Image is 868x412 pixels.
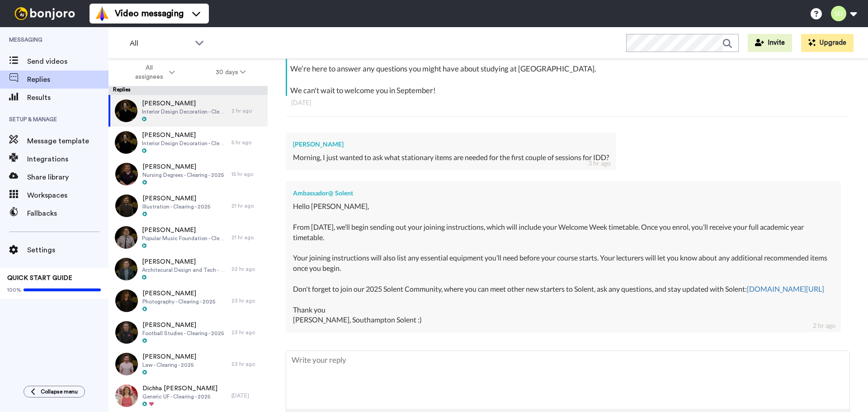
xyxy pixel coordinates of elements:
span: [PERSON_NAME] [142,257,227,266]
img: bea6977f-7979-43e9-a791-e4026198eb0c-thumb.jpg [115,384,138,407]
div: Hello [PERSON_NAME], From [DATE], we’ll begin sending out your joining instructions, which will i... [293,201,834,325]
div: 2 hr ago [231,107,263,114]
img: 4328262d-8ba5-4fd8-a151-6c7ff70d307a-thumb.jpg [115,289,138,312]
span: Photography - Clearing - 2025 [142,298,215,305]
button: 30 days [195,64,266,81]
span: Send videos [27,56,108,67]
div: 15 hr ago [231,170,263,178]
span: [PERSON_NAME] [142,194,210,203]
img: 6665af85-3f7a-463d-befa-2e6a25c3e264-thumb.jpg [115,163,138,185]
span: Illustration - Clearing - 2025 [142,203,210,210]
span: Dichha [PERSON_NAME] [142,384,217,393]
img: a22cdd19-1aed-4fb7-aa37-64277d2f65b8-thumb.jpg [115,321,138,344]
span: [PERSON_NAME] [142,289,215,298]
span: Interior Design Decoration - Clearing - 2025 [142,140,227,147]
span: Popular Music Foundation - Clearing - 2025 [142,235,227,242]
div: 22 hr ago [231,265,263,273]
span: Law - Clearing - 2025 [142,361,196,369]
span: [PERSON_NAME] [142,131,227,140]
span: [PERSON_NAME] [142,162,224,171]
div: 21 hr ago [231,234,263,241]
div: [DATE] [291,98,844,107]
span: Settings [27,245,108,256]
div: Replies [108,86,268,95]
span: All assignees [131,63,167,81]
div: 23 hr ago [231,360,263,368]
img: e94f2a09-1d6c-4b25-a60d-9956705aa434-thumb.jpg [115,99,137,122]
button: All assignees [110,60,195,85]
span: [PERSON_NAME] [142,226,227,235]
span: [PERSON_NAME] [142,321,224,330]
a: [PERSON_NAME]Interior Design Decoration - Clearing - 20252 hr ago [108,95,268,127]
a: [PERSON_NAME]Interior Design Decoration - Clearing - 20255 hr ago [108,127,268,158]
a: [PERSON_NAME]Law - Clearing - 202523 hr ago [108,348,268,380]
span: Integrations [27,154,108,165]
span: Fallbacks [27,208,108,219]
img: 5a8e8c7a-268f-4b7c-bf36-f0e0528feefe-thumb.jpg [115,258,137,280]
span: All [130,38,190,49]
a: [DOMAIN_NAME][URL] [747,284,824,293]
a: [PERSON_NAME]Architecural Design and Tech - Clearing - 202522 hr ago [108,253,268,285]
div: [PERSON_NAME] [293,140,609,149]
span: Football Studies - Clearing - 2025 [142,330,224,337]
span: Video messaging [115,7,184,20]
span: Nursing Degrees - Clearing - 2025 [142,171,224,179]
span: Interior Design Decoration - Clearing - 2025 [142,108,227,115]
button: Invite [748,34,792,52]
span: Message template [27,136,108,147]
span: Generic UF - Clearing - 2025 [142,393,217,400]
div: 3 hr ago [588,159,611,168]
span: Share library [27,172,108,183]
div: 23 hr ago [231,297,263,304]
span: Replies [27,74,108,85]
span: Results [27,92,108,103]
a: [PERSON_NAME]Popular Music Foundation - Clearing - 202521 hr ago [108,222,268,253]
a: Dichha [PERSON_NAME]Generic UF - Clearing - 2025[DATE] [108,380,268,412]
span: Architecural Design and Tech - Clearing - 2025 [142,266,227,274]
span: [PERSON_NAME] [142,99,227,108]
a: [PERSON_NAME]Nursing Degrees - Clearing - 202515 hr ago [108,158,268,190]
img: vm-color.svg [95,6,109,21]
a: [PERSON_NAME]Photography - Clearing - 202523 hr ago [108,285,268,317]
img: e94f2a09-1d6c-4b25-a60d-9956705aa434-thumb.jpg [115,131,137,154]
div: 23 hr ago [231,329,263,336]
div: 5 hr ago [231,139,263,146]
span: 100% [7,286,21,294]
span: QUICK START GUIDE [7,275,72,281]
img: 38930375-3eec-47bc-91a6-16438c1d7f86-thumb.jpg [115,194,138,217]
a: [PERSON_NAME]Illustration - Clearing - 202521 hr ago [108,190,268,222]
div: Morning, I just wanted to ask what stationary items are needed for the first couple of sessions f... [293,152,609,163]
span: [PERSON_NAME] [142,352,196,361]
span: Collapse menu [41,388,78,395]
div: Ambassador@ Solent [293,189,834,198]
button: Upgrade [801,34,854,52]
img: bj-logo-header-white.svg [11,7,79,20]
div: 21 hr ago [231,202,263,209]
img: f5620631-6067-4d1f-8137-826485c26476-thumb.jpg [115,226,137,249]
button: Collapse menu [24,386,85,398]
div: 2 hr ago [813,321,835,330]
div: [DATE] [231,392,263,399]
span: Workspaces [27,190,108,201]
div: Hi [PERSON_NAME], Congratulations on your Unconditional Firm offer to [GEOGRAPHIC_DATA]! 🎉 We’re ... [290,42,848,96]
a: [PERSON_NAME]Football Studies - Clearing - 202523 hr ago [108,317,268,348]
img: 53a130b2-5aad-4cab-b26f-d88bbdc8d3ba-thumb.jpg [115,353,138,375]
